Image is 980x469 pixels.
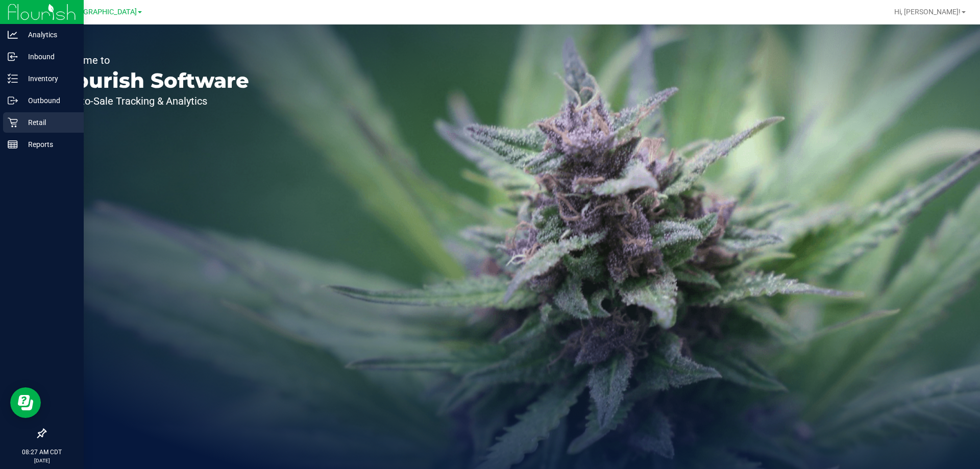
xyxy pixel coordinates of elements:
[894,8,961,16] span: Hi, [PERSON_NAME]!
[8,139,18,150] inline-svg: Reports
[18,116,79,129] p: Retail
[55,55,249,65] p: Welcome to
[67,8,137,16] span: [GEOGRAPHIC_DATA]
[8,73,18,84] inline-svg: Inventory
[18,72,79,85] p: Inventory
[8,117,18,128] inline-svg: Retail
[5,457,79,464] p: [DATE]
[55,96,249,106] p: Seed-to-Sale Tracking & Analytics
[8,30,18,40] inline-svg: Analytics
[18,138,79,151] p: Reports
[18,51,79,63] p: Inbound
[18,29,79,41] p: Analytics
[5,448,79,457] p: 08:27 AM CDT
[55,70,249,91] p: Flourish Software
[18,94,79,107] p: Outbound
[8,52,18,62] inline-svg: Inbound
[10,387,41,418] iframe: Resource center
[8,95,18,106] inline-svg: Outbound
